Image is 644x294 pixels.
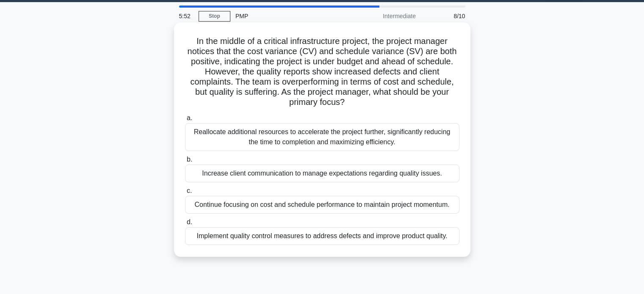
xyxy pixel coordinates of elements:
div: Intermediate [347,8,421,25]
span: d. [187,218,192,225]
div: Reallocate additional resources to accelerate the project further, significantly reducing the tim... [185,123,459,151]
span: b. [187,156,192,163]
div: 8/10 [421,8,470,25]
h5: In the middle of a critical infrastructure project, the project manager notices that the cost var... [184,36,460,108]
span: c. [187,187,192,194]
div: Continue focusing on cost and schedule performance to maintain project momentum. [185,196,459,214]
span: a. [187,114,192,121]
a: Stop [199,11,230,22]
div: 5:52 [174,8,199,25]
div: Implement quality control measures to address defects and improve product quality. [185,227,459,245]
div: Increase client communication to manage expectations regarding quality issues. [185,165,459,182]
div: PMP [230,8,347,25]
